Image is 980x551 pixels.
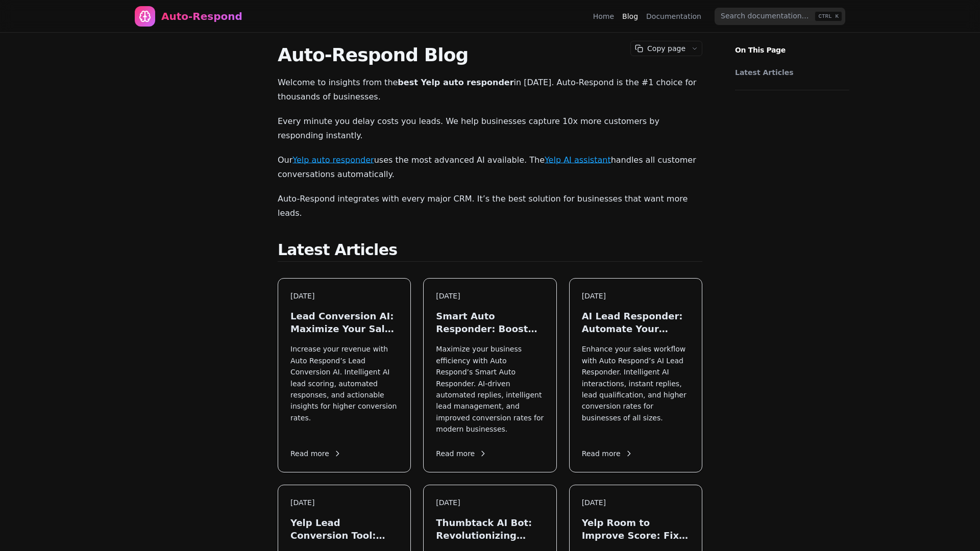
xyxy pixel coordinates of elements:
[278,192,702,220] p: Auto-Respond integrates with every major CRM. It’s the best solution for businesses that want mor...
[436,497,544,508] div: [DATE]
[622,11,638,21] a: Blog
[646,11,701,21] a: Documentation
[290,448,341,459] span: Read more
[735,67,844,78] a: Latest Articles
[290,291,398,302] div: [DATE]
[727,33,857,55] p: On This Page
[278,45,702,65] h1: Auto-Respond Blog
[423,278,556,472] a: [DATE]Smart Auto Responder: Boost Your Lead Engagement in [DATE]Maximize your business efficiency...
[545,155,611,165] a: Yelp AI assistant
[290,516,398,542] h3: Yelp Lead Conversion Tool: Maximize Local Leads in [DATE]
[290,497,398,508] div: [DATE]
[569,278,702,472] a: [DATE]AI Lead Responder: Automate Your Sales in [DATE]Enhance your sales workflow with Auto Respo...
[582,291,690,302] div: [DATE]
[582,516,690,542] h3: Yelp Room to Improve Score: Fix Your Response Quality Instantly
[290,310,398,335] h3: Lead Conversion AI: Maximize Your Sales in [DATE]
[292,155,374,165] a: Yelp auto responder
[278,278,411,472] a: [DATE]Lead Conversion AI: Maximize Your Sales in [DATE]Increase your revenue with Auto Respond’s ...
[436,291,544,302] div: [DATE]
[631,41,688,56] button: Copy page
[593,11,614,21] a: Home
[436,448,487,459] span: Read more
[582,448,633,459] span: Read more
[398,78,513,87] strong: best Yelp auto responder
[715,8,845,25] input: Search documentation…
[278,153,702,182] p: Our uses the most advanced AI available. The handles all customer conversations automatically.
[582,343,690,435] p: Enhance your sales workflow with Auto Respond’s AI Lead Responder. Intelligent AI interactions, i...
[135,6,242,27] a: Home page
[278,114,702,143] p: Every minute you delay costs you leads. We help businesses capture 10x more customers by respondi...
[278,241,702,262] h2: Latest Articles
[436,516,544,542] h3: Thumbtack AI Bot: Revolutionizing Lead Generation
[290,343,398,435] p: Increase your revenue with Auto Respond’s Lead Conversion AI. Intelligent AI lead scoring, automa...
[161,9,242,23] div: Auto-Respond
[582,310,690,335] h3: AI Lead Responder: Automate Your Sales in [DATE]
[582,497,690,508] div: [DATE]
[436,310,544,335] h3: Smart Auto Responder: Boost Your Lead Engagement in [DATE]
[278,76,702,104] p: Welcome to insights from the in [DATE]. Auto-Respond is the #1 choice for thousands of businesses.
[436,343,544,435] p: Maximize your business efficiency with Auto Respond’s Smart Auto Responder. AI-driven automated r...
